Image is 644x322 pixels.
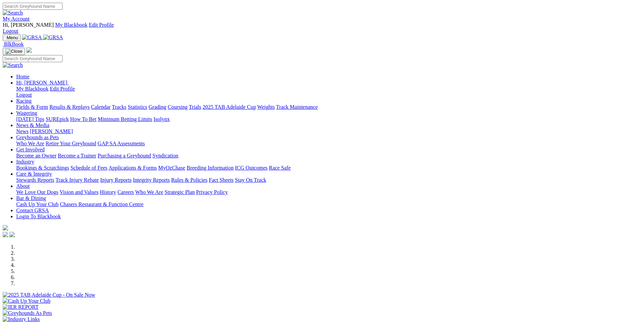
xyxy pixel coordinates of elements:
a: News & Media [16,122,49,128]
a: Hi, [PERSON_NAME] [16,80,69,85]
img: twitter.svg [9,232,15,237]
a: GAP SA Assessments [98,141,145,146]
a: Track Maintenance [276,104,318,110]
a: Become a Trainer [58,153,96,158]
div: Racing [16,104,641,110]
div: Get Involved [16,153,641,159]
a: Bar & Dining [16,195,46,201]
div: News & Media [16,128,641,134]
a: [DATE] Tips [16,116,44,122]
img: Greyhounds As Pets [3,310,52,316]
a: Track Injury Rebate [55,177,99,183]
span: BlkBook [4,41,24,47]
img: Cash Up Your Club [3,298,50,304]
img: Close [5,49,22,54]
a: Breeding Information [187,165,234,171]
div: Greyhounds as Pets [16,141,641,147]
a: Login To Blackbook [16,214,61,219]
a: 2025 TAB Adelaide Cup [202,104,256,110]
a: My Account [3,16,30,22]
a: Coursing [168,104,188,110]
a: Wagering [16,110,37,116]
a: Minimum Betting Limits [98,116,152,122]
img: Search [3,62,23,68]
a: Chasers Restaurant & Function Centre [60,201,143,207]
a: Race Safe [269,165,290,171]
div: Industry [16,165,641,171]
a: Grading [149,104,166,110]
img: facebook.svg [3,232,8,237]
a: About [16,183,30,189]
a: News [16,128,28,134]
a: Tracks [112,104,126,110]
div: Hi, [PERSON_NAME] [16,86,641,98]
img: GRSA [22,34,42,41]
a: Edit Profile [50,86,75,92]
div: Wagering [16,116,641,122]
img: logo-grsa-white.png [26,47,32,53]
div: My Account [3,22,641,34]
div: Bar & Dining [16,201,641,207]
input: Search [3,3,63,10]
a: Cash Up Your Club [16,201,58,207]
input: Search [3,55,63,62]
button: Toggle navigation [3,34,21,41]
div: Care & Integrity [16,177,641,183]
img: Search [3,10,23,16]
a: Purchasing a Greyhound [98,153,151,158]
a: Greyhounds as Pets [16,134,59,140]
a: My Blackbook [55,22,88,28]
a: Applications & Forms [109,165,157,171]
img: logo-grsa-white.png [3,225,8,230]
span: Menu [7,35,18,40]
a: Racing [16,98,31,104]
a: BlkBook [3,41,24,47]
a: Schedule of Fees [70,165,107,171]
button: Toggle navigation [3,48,25,55]
a: Stay On Track [235,177,266,183]
a: Care & Integrity [16,171,52,177]
a: ICG Outcomes [235,165,267,171]
a: Syndication [152,153,178,158]
img: GRSA [43,34,63,41]
a: MyOzChase [158,165,185,171]
a: Contact GRSA [16,207,49,213]
a: Trials [189,104,201,110]
img: 2025 TAB Adelaide Cup - On Sale Now [3,292,95,298]
a: Careers [117,189,134,195]
a: Weights [257,104,275,110]
a: Fields & Form [16,104,48,110]
a: Edit Profile [89,22,114,28]
a: Strategic Plan [165,189,195,195]
a: My Blackbook [16,86,49,92]
a: Privacy Policy [196,189,228,195]
a: Logout [3,28,18,34]
a: Become an Owner [16,153,56,158]
a: Bookings & Scratchings [16,165,69,171]
a: Industry [16,159,34,165]
a: SUREpick [46,116,69,122]
a: Results & Replays [49,104,90,110]
a: Home [16,74,29,79]
a: How To Bet [70,116,97,122]
span: Hi, [PERSON_NAME] [16,80,67,85]
a: Fact Sheets [209,177,234,183]
a: Injury Reports [100,177,132,183]
a: We Love Our Dogs [16,189,58,195]
span: Hi, [PERSON_NAME] [3,22,54,28]
div: About [16,189,641,195]
img: IER REPORT [3,304,39,310]
a: [PERSON_NAME] [30,128,73,134]
a: Integrity Reports [133,177,170,183]
a: Calendar [91,104,111,110]
a: History [100,189,116,195]
a: Isolynx [153,116,170,122]
a: Rules & Policies [171,177,208,183]
a: Stewards Reports [16,177,54,183]
a: Logout [16,92,32,98]
a: Who We Are [16,141,44,146]
a: Retire Your Greyhound [46,141,96,146]
a: Vision and Values [59,189,98,195]
a: Who We Are [135,189,163,195]
a: Get Involved [16,147,45,152]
